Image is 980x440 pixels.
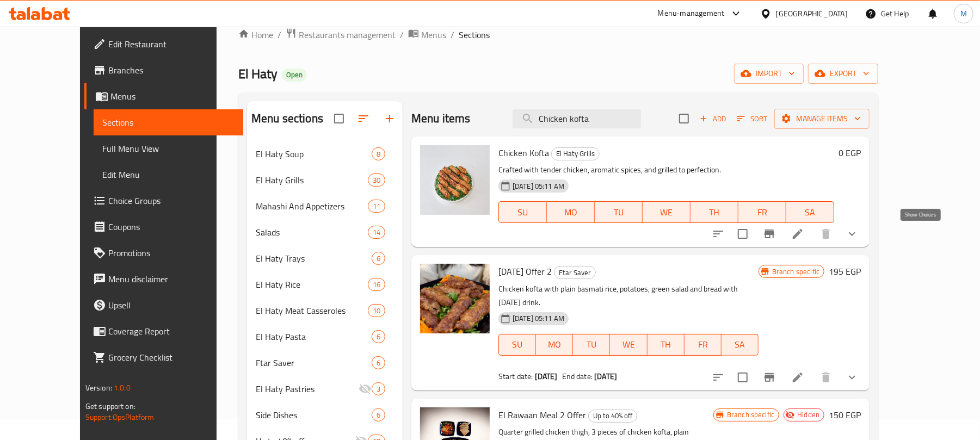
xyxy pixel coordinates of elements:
span: TH [695,204,734,220]
span: El Haty Grills [256,173,368,187]
button: TU [573,334,610,356]
h6: 150 EGP [829,407,861,423]
span: Sort sections [350,106,377,132]
a: Grocery Checklist [84,344,244,370]
span: Version: [85,381,112,395]
span: Branch specific [723,410,779,420]
span: End date: [562,369,593,383]
button: show more [839,221,865,247]
div: Mahashi And Appetizers [256,200,368,213]
div: Ftar Saver6 [247,350,403,376]
span: Choice Groups [108,194,235,207]
span: FR [689,337,717,352]
button: sort-choices [705,364,731,391]
h6: 195 EGP [829,264,861,279]
button: SU [498,334,536,356]
div: El Haty Trays [256,252,372,265]
button: Manage items [774,109,870,129]
span: Select section [673,107,695,130]
span: Salads [256,226,368,239]
span: Select all sections [328,107,350,130]
button: SU [498,201,547,223]
span: 10 [368,306,385,316]
a: Coverage Report [84,318,244,344]
button: Branch-specific-item [756,221,782,247]
span: Hidden [793,410,824,420]
button: FR [685,334,722,356]
span: Sort items [730,110,774,127]
span: 11 [368,201,385,212]
span: SA [726,337,754,352]
div: Up to 40% off [588,410,637,423]
span: Get support on: [85,399,135,413]
span: TH [652,337,680,352]
span: Promotions [108,246,235,259]
span: Sections [102,116,235,129]
span: [DATE] 05:11 AM [508,313,569,324]
span: Branch specific [768,267,824,277]
p: Crafted with tender chicken, aromatic spices, and grilled to perfection. [498,163,834,177]
button: TH [691,201,738,223]
li: / [278,28,281,41]
span: El Haty Pasta [256,330,372,343]
a: Sections [94,109,244,135]
p: Chicken kofta with plain basmati rice, potatoes, green salad and bread with [DATE] drink. [498,282,759,309]
span: El Haty Soup [256,147,372,160]
button: Add section [377,106,403,132]
span: 3 [372,384,385,394]
div: items [368,304,385,317]
span: [DATE] 05:11 AM [508,181,569,191]
div: El Haty Grills [551,147,600,160]
button: MO [547,201,595,223]
span: Ftar Saver [554,267,595,279]
div: [GEOGRAPHIC_DATA] [776,8,848,20]
div: items [372,382,385,395]
b: [DATE] [535,369,558,383]
span: Ftar Saver [256,356,372,369]
span: Coupons [108,220,235,233]
button: WE [643,201,691,223]
button: TH [648,334,685,356]
div: El Haty Trays6 [247,245,403,271]
svg: Show Choices [846,371,859,384]
div: items [368,278,385,291]
button: WE [610,334,647,356]
span: 14 [368,227,385,238]
div: Open [282,69,307,82]
span: El Haty Pastries [256,382,359,395]
span: [DATE] Offer 2 [498,263,552,280]
button: sort-choices [705,221,731,247]
div: items [372,356,385,369]
span: 6 [372,358,385,368]
span: Sort [737,113,767,125]
span: El Haty Grills [552,147,599,160]
span: 30 [368,175,385,185]
span: El Haty [238,61,278,86]
span: Upsell [108,299,235,312]
span: Menus [421,28,446,41]
div: Ftar Saver [554,266,596,279]
svg: Inactive section [359,382,372,395]
span: 6 [372,332,385,342]
span: 1.0.0 [114,381,131,395]
span: FR [743,204,782,220]
a: Branches [84,57,244,83]
span: Manage items [783,112,861,126]
input: search [513,109,641,128]
button: export [808,64,878,84]
button: TU [595,201,643,223]
span: Full Menu View [102,142,235,155]
span: 8 [372,149,385,159]
a: Menus [408,28,446,42]
a: Edit Restaurant [84,31,244,57]
span: 6 [372,253,385,264]
div: items [372,147,385,160]
span: Branches [108,64,235,77]
div: El Haty Rice [256,278,368,291]
nav: breadcrumb [238,28,878,42]
span: MO [540,337,569,352]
